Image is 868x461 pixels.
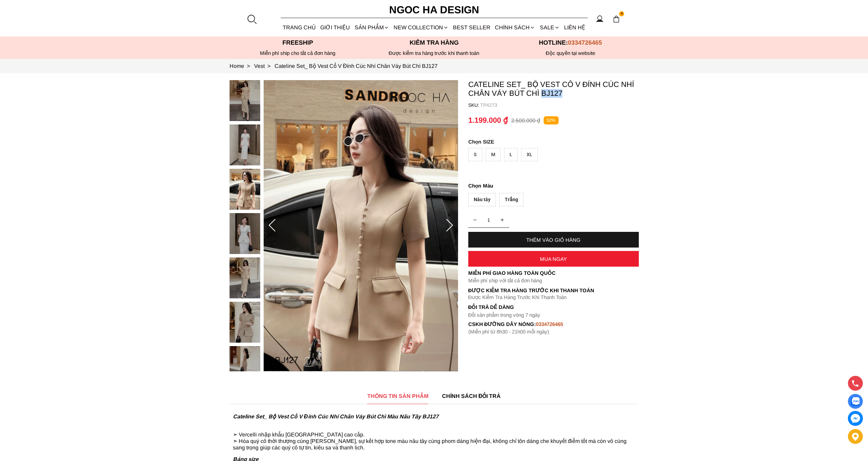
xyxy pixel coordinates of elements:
strong: Cateline Set_ Bộ Vest Cổ V Đính Cúc Nhí Chân Váy Bút Chì Màu Nâu Tây BJ127 [233,414,439,419]
p: Màu [468,182,639,190]
img: Cateline Set_ Bộ Vest Cổ V Đính Cúc Nhí Chân Váy Bút Chì BJ127_mini_4 [230,257,260,298]
a: BEST SELLER [451,18,493,36]
div: SẢN PHẨM [352,18,391,36]
div: L [504,148,518,161]
img: Cateline Set_ Bộ Vest Cổ V Đính Cúc Nhí Chân Váy Bút Chì BJ127_mini_1 [230,124,260,165]
font: Miễn phí giao hàng toàn quốc [468,270,556,276]
span: THÔNG TIN SẢN PHẨM [367,392,428,400]
img: img-CART-ICON-ksit0nf1 [613,15,620,23]
p: 2.500.000 ₫ [511,117,540,124]
h6: Đổi trả dễ dàng [468,304,639,310]
span: CHÍNH SÁCH ĐỔI TRẢ [442,392,501,400]
div: S [468,148,482,161]
font: (Miễn phí từ 8h30 - 21h00 mỗi ngày) [468,329,549,334]
div: XL [521,148,538,161]
input: Quantity input [468,213,509,227]
img: Cateline Set_ Bộ Vest Cổ V Đính Cúc Nhí Chân Váy Bút Chì BJ127_mini_0 [230,80,260,121]
a: SALE [538,18,562,36]
div: M [486,148,501,161]
a: TRANG CHỦ [281,18,318,36]
div: Nâu tây [468,193,496,206]
p: Được kiểm tra hàng trước khi thanh toán [366,50,502,56]
div: Miễn phí ship cho tất cả đơn hàng [230,50,366,56]
img: Cateline Set_ Bộ Vest Cổ V Đính Cúc Nhí Chân Váy Bút Chì BJ127_2 [264,80,458,371]
p: SIZE [468,139,639,145]
img: Display image [851,397,859,406]
div: MUA NGAY [468,256,639,262]
p: Được Kiểm Tra Hàng Trước Khi Thanh Toán [468,294,639,300]
font: cskh đường dây nóng: [468,321,536,327]
p: Cateline Set_ Bộ Vest Cổ V Đính Cúc Nhí Chân Váy Bút Chì BJ127 [468,80,639,98]
p: 1.199.000 ₫ [468,116,508,125]
h6: SKU: [468,102,480,108]
div: THÊM VÀO GIỎ HÀNG [468,237,639,243]
font: 0334726465 [536,321,563,327]
a: Link to Cateline Set_ Bộ Vest Cổ V Đính Cúc Nhí Chân Váy Bút Chì BJ127 [275,63,438,69]
a: NEW COLLECTION [391,18,451,36]
p: 52% [544,116,559,125]
div: Trắng [499,193,524,206]
a: Display image [848,394,863,409]
h6: Độc quyền tại website [502,50,639,56]
font: Đổi sản phẩm trong vòng 7 ngày [468,312,541,318]
span: > [265,63,273,69]
p: TP4273 [480,102,639,108]
a: GIỚI THIỆU [318,18,352,36]
a: LIÊN HỆ [562,18,587,36]
p: Được Kiểm Tra Hàng Trước Khi Thanh Toán [468,287,639,294]
a: messenger [848,411,863,426]
div: Chính sách [493,18,538,36]
img: Cateline Set_ Bộ Vest Cổ V Đính Cúc Nhí Chân Váy Bút Chì BJ127_mini_2 [230,169,260,210]
a: Link to Home [230,63,254,69]
a: Ngoc Ha Design [383,2,485,18]
font: Kiểm tra hàng [410,39,459,46]
p: ➣ Vercelli nhập khẩu [GEOGRAPHIC_DATA] cao cấp. ➣ Hóa quý cô thời thượng cùng [PERSON_NAME], sự k... [233,425,635,451]
span: 0334726465 [568,39,602,46]
img: Cateline Set_ Bộ Vest Cổ V Đính Cúc Nhí Chân Váy Bút Chì BJ127_mini_6 [230,346,260,387]
p: Freeship [230,39,366,46]
span: > [244,63,253,69]
p: Hotline: [502,39,639,46]
span: 4 [619,11,624,17]
img: Cateline Set_ Bộ Vest Cổ V Đính Cúc Nhí Chân Váy Bút Chì BJ127_mini_5 [230,302,260,343]
font: Miễn phí ship với tất cả đơn hàng [468,278,542,283]
a: Link to Vest [254,63,275,69]
img: Cateline Set_ Bộ Vest Cổ V Đính Cúc Nhí Chân Váy Bút Chì BJ127_mini_3 [230,213,260,254]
